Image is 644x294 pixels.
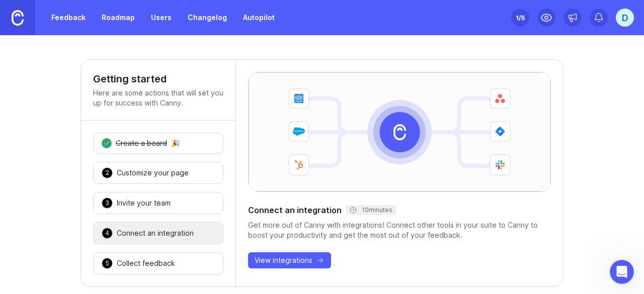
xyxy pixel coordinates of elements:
[516,11,525,25] div: 1 /5
[616,9,634,27] button: D
[145,9,178,27] a: Users
[8,129,165,171] div: Do you still have any questions? I'm also happy to pass you to one of our humans here at [GEOGRAP...
[173,205,189,221] button: Send a message…
[9,188,193,205] textarea: Message…
[350,206,392,214] div: 10 minutes
[511,9,529,27] button: 1/5
[248,252,331,268] button: View integrations
[182,9,233,27] a: Changelog
[7,4,26,23] button: go back
[117,198,171,208] div: Invite your team
[49,5,90,13] h1: Canny Bot
[16,172,76,178] div: Canny Bot • 1h ago
[93,88,223,108] p: Here are some actions that will set you up for success with Canny.
[102,167,113,178] div: 2
[248,204,551,216] div: Connect an integration
[64,209,72,217] button: Start recording
[48,209,56,217] button: Upload attachment
[93,72,223,86] h4: Getting started
[16,40,136,50] div: Is that what you were looking for?
[8,57,165,128] div: If you need any more help with integrating Canny into your mobile app, I'm here to assist! Would ...
[18,20,26,28] a: Source reference 905299:
[8,34,193,57] div: Canny Bot says…
[157,4,177,23] button: Home
[29,6,45,22] img: Profile image for Canny Bot
[12,10,24,26] img: Canny Home
[8,57,193,129] div: Canny Bot says…
[102,198,113,209] div: 3
[255,255,312,265] span: View integrations
[102,258,113,269] div: 5
[49,13,125,23] p: The team can also help
[237,9,281,27] a: Autopilot
[45,9,92,27] a: Feedback
[117,168,189,178] div: Customize your page
[248,220,551,240] div: Get more out of Canny with integrations! Connect other tools in your suite to Canny to boost your...
[32,209,40,217] button: Gif picker
[249,72,550,191] img: Canny integrates with a variety of tools including Salesforce, Intercom, Hubspot, Asana, and Github
[177,4,195,22] div: Close
[96,9,141,27] a: Roadmap
[171,140,180,147] div: 🎉
[102,228,113,239] div: 4
[116,138,167,148] div: Create a board
[16,135,157,165] div: Do you still have any questions? I'm also happy to pass you to one of our humans here at [GEOGRAP...
[610,260,634,284] iframe: Intercom live chat
[8,34,144,56] div: Is that what you were looking for?
[117,228,194,238] div: Connect an integration
[16,209,24,217] button: Emoji picker
[117,258,175,268] div: Collect feedback
[16,63,157,122] div: If you need any more help with integrating Canny into your mobile app, I'm here to assist! Would ...
[8,129,193,193] div: Canny Bot says…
